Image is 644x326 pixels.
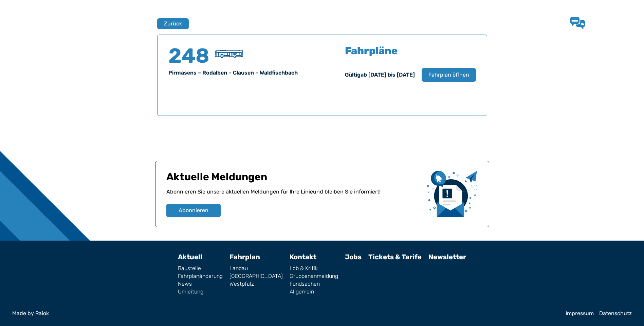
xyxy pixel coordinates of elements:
a: Allgemein [290,289,338,294]
a: Zurück [157,18,184,29]
div: Gültig ab [DATE] bis [DATE] [345,71,415,79]
div: Pirmasens – Rodalben – Clausen – Waldfischbach [168,69,314,77]
a: Aktuell [340,14,373,32]
span: Fahrplan öffnen [428,71,469,79]
a: Tickets & Tarife [368,253,422,261]
img: newsletter [427,171,478,217]
a: Wir [470,14,491,32]
a: [GEOGRAPHIC_DATA] [229,273,283,279]
a: Lob & Kritik [290,266,338,271]
button: Zurück [157,18,189,29]
a: Impressum [566,311,594,316]
a: News [178,281,223,287]
button: Abonnieren [166,204,221,217]
a: Jobs [345,253,362,261]
a: Baustelle [178,266,223,271]
p: Abonnieren Sie unsere aktuellen Meldungen für Ihre Linie und bleiben Sie informiert! [166,188,422,204]
a: Gruppenanmeldung [290,273,338,279]
a: Westpfalz [229,281,283,287]
a: Landau [229,266,283,271]
a: Fahrplan [229,253,260,261]
a: Newsletter [428,253,466,261]
a: Kontakt [290,253,316,261]
a: Aktuell [178,253,202,261]
a: Fahrplan [373,14,411,32]
a: Made by Raiok [12,311,560,316]
img: Überlandbus [215,50,243,58]
img: QNV Logo [22,18,48,28]
a: Fahrplanänderung [178,273,223,279]
h5: Fahrpläne [345,46,398,56]
span: Lob & Kritik [591,19,626,26]
a: Datenschutz [599,311,632,316]
button: Fahrplan öffnen [422,68,476,82]
a: Lob & Kritik [570,17,626,29]
h4: 248 [168,46,209,66]
a: QNV Logo [22,16,48,30]
a: Jobs [491,14,516,32]
a: Tickets & Tarife [411,14,470,32]
a: Umleitung [178,289,223,294]
h1: Aktuelle Meldungen [166,171,422,188]
a: Fundsachen [290,281,338,287]
a: Kontakt [516,14,552,32]
span: Abonnieren [179,206,208,215]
